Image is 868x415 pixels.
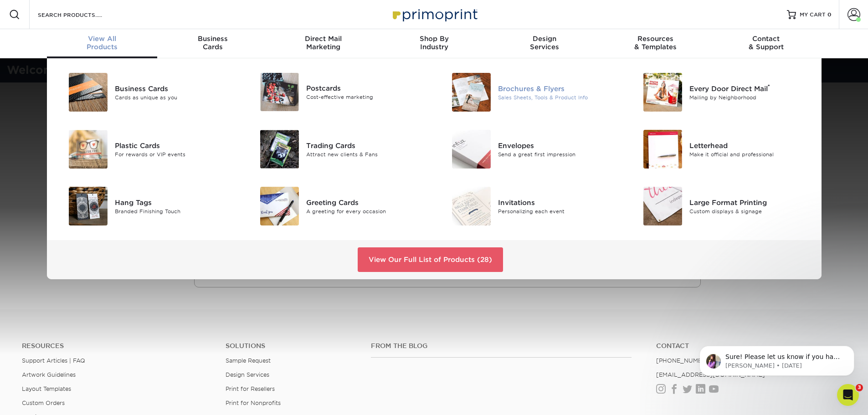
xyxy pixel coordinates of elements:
a: Print for Nonprofits [226,400,281,406]
a: Plastic Cards Plastic Cards For rewards or VIP events [58,126,236,172]
a: Business Cards Business Cards Cards as unique as you [58,69,236,115]
span: Shop By [379,35,489,43]
div: Mailing by Neighborhood [689,93,810,101]
div: Hang Tags [115,197,236,207]
a: DesignServices [489,29,600,58]
iframe: Intercom notifications message [686,327,868,390]
span: Design [489,35,600,43]
span: Contact [711,35,822,43]
div: Envelopes [498,140,619,150]
a: Postcards Postcards Cost-effective marketing [249,69,427,115]
img: Letterhead [643,130,682,169]
div: Personalizing each event [498,207,619,215]
div: & Support [711,35,822,51]
a: [PHONE_NUMBER] [656,357,713,364]
div: Cost-effective marketing [306,93,427,101]
img: Postcards [260,73,299,111]
img: Business Cards [69,73,108,112]
div: Services [489,35,600,51]
div: Send a great first impression [498,150,619,158]
input: SEARCH PRODUCTS..... [37,9,126,20]
div: Invitations [498,197,619,207]
div: Business Cards [115,83,236,93]
a: View AllProducts [47,29,158,58]
div: Sales Sheets, Tools & Product Info [498,93,619,101]
sup: ® [768,83,770,90]
div: Brochures & Flyers [498,83,619,93]
div: Industry [379,35,489,51]
img: Plastic Cards [69,130,108,169]
a: Artwork Guidelines [22,371,76,378]
div: Every Door Direct Mail [689,83,810,93]
div: Greeting Cards [306,197,427,207]
a: Contact& Support [711,29,822,58]
span: 3 [856,384,863,391]
div: A greeting for every occasion [306,207,427,215]
img: Greeting Cards [260,187,299,225]
a: Envelopes Envelopes Send a great first impression [441,126,619,172]
img: Brochures & Flyers [452,73,491,112]
div: Cards [157,35,268,51]
a: Shop ByIndustry [379,29,489,58]
div: Large Format Printing [689,197,810,207]
a: Resources& Templates [600,29,711,58]
img: Invitations [452,187,491,225]
img: Primoprint [389,5,480,24]
a: Letterhead Letterhead Make it official and professional [632,126,811,172]
div: Products [47,35,158,51]
span: Business [157,35,268,43]
div: Make it official and professional [689,150,810,158]
a: Design Services [226,371,269,378]
iframe: Intercom live chat [837,384,859,406]
div: Letterhead [689,140,810,150]
span: Resources [600,35,711,43]
a: Print for Resellers [226,385,275,392]
span: View All [47,35,158,43]
a: Sample Request [226,357,271,364]
div: Trading Cards [306,140,427,150]
a: Invitations Invitations Personalizing each event [441,183,619,229]
img: Large Format Printing [643,187,682,225]
a: BusinessCards [157,29,268,58]
a: Direct MailMarketing [268,29,379,58]
a: Layout Templates [22,385,71,392]
span: Direct Mail [268,35,379,43]
a: Hang Tags Hang Tags Branded Finishing Touch [58,183,236,229]
a: Support Articles | FAQ [22,357,85,364]
div: Cards as unique as you [115,93,236,101]
div: Postcards [306,83,427,93]
div: Branded Finishing Touch [115,207,236,215]
a: Every Door Direct Mail Every Door Direct Mail® Mailing by Neighborhood [632,69,811,115]
a: [EMAIL_ADDRESS][DOMAIN_NAME] [656,371,765,378]
div: & Templates [600,35,711,51]
a: View Our Full List of Products (28) [358,247,503,272]
span: 0 [827,11,832,18]
a: Trading Cards Trading Cards Attract new clients & Fans [249,126,427,172]
a: Greeting Cards Greeting Cards A greeting for every occasion [249,183,427,229]
a: Brochures & Flyers Brochures & Flyers Sales Sheets, Tools & Product Info [441,69,619,115]
div: Plastic Cards [115,140,236,150]
a: Large Format Printing Large Format Printing Custom displays & signage [632,183,811,229]
span: MY CART [800,11,826,19]
div: Custom displays & signage [689,207,810,215]
div: For rewards or VIP events [115,150,236,158]
a: Custom Orders [22,400,65,406]
img: Trading Cards [260,130,299,169]
div: Attract new clients & Fans [306,150,427,158]
img: Hang Tags [69,187,108,225]
img: Every Door Direct Mail [643,73,682,112]
div: Marketing [268,35,379,51]
img: Envelopes [452,130,491,169]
